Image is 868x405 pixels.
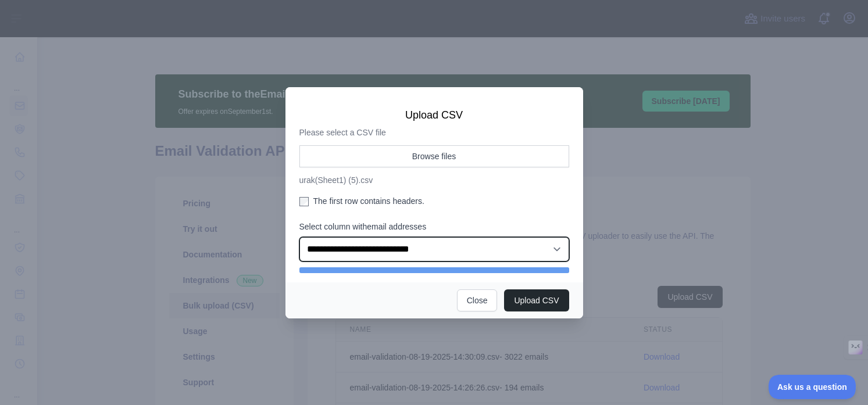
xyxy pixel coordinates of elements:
[504,289,569,311] button: Upload CSV
[299,195,569,207] label: The first row contains headers.
[299,145,569,167] button: Browse files
[299,127,569,138] p: Please select a CSV file
[457,289,498,311] button: Close
[299,108,569,122] h3: Upload CSV
[299,197,309,206] input: The first row contains headers.
[769,375,856,399] iframe: Toggle Customer Support
[299,174,569,186] p: urak(Sheet1) (5).csv
[299,221,569,232] label: Select column with email addresses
